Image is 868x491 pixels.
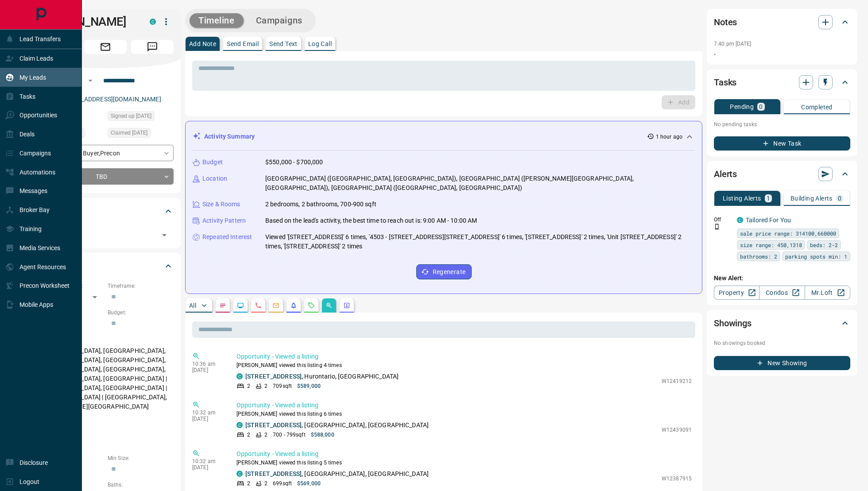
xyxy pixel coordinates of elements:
button: Timeline [190,13,244,28]
p: Location [202,174,227,183]
div: Tasks [714,72,850,93]
p: Off [714,216,732,224]
p: All [189,302,196,309]
p: Send Email [227,41,259,47]
h2: Alerts [714,167,737,181]
span: Email [84,40,127,54]
div: condos.ca [737,217,743,223]
button: Open [158,229,170,241]
p: Activity Pattern [202,216,246,225]
div: Showings [714,313,850,334]
a: Tailored For You [746,217,791,224]
span: Message [131,40,174,54]
p: Opportunity - Viewed a listing [236,401,692,410]
svg: Agent Actions [343,302,350,309]
div: condos.ca [236,422,243,428]
p: [DATE] [192,367,223,373]
p: W12439091 [662,426,692,434]
p: [DATE] [192,416,223,422]
span: bathrooms: 2 [740,252,777,261]
p: Based on the lead's activity, the best time to reach out is: 9:00 AM - 10:00 AM [265,216,477,225]
p: , [GEOGRAPHIC_DATA], [GEOGRAPHIC_DATA] [245,469,429,479]
p: 10:32 am [192,410,223,416]
p: $550,000 - $700,000 [265,158,323,167]
p: Pending [730,104,754,110]
p: [PERSON_NAME] viewed this listing 6 times [236,410,692,418]
a: [STREET_ADDRESS] [245,470,302,477]
p: No showings booked [714,339,850,347]
h2: Tasks [714,75,736,89]
a: Property [714,286,759,300]
p: 0 [759,104,763,110]
p: Building Alerts [790,195,833,201]
p: 2 [247,431,250,439]
p: 2 [247,479,250,487]
p: - [714,50,850,59]
div: condos.ca [236,471,243,477]
p: 10:36 am [192,361,223,367]
div: Criteria [37,255,174,277]
svg: Push Notification Only [714,224,720,230]
p: Activity Summary [204,132,255,141]
span: sale price range: 314100,660000 [740,229,836,238]
a: [STREET_ADDRESS] [245,421,302,429]
p: Motivation: [37,428,174,436]
p: Repeated Interest [202,232,252,242]
div: Fri Jun 14 2024 [108,111,174,124]
p: $588,000 [311,431,334,439]
p: , Hurontario, [GEOGRAPHIC_DATA] [245,372,399,381]
div: condos.ca [150,19,156,25]
button: Campaigns [247,13,311,28]
p: W12387915 [662,475,692,483]
p: New Alert: [714,274,850,283]
span: beds: 2-2 [810,240,838,249]
p: Listing Alerts [723,195,761,201]
div: TBD [37,168,174,185]
p: [PERSON_NAME] viewed this listing 4 times [236,361,692,369]
p: 7:40 pm [DATE] [714,41,752,47]
span: size range: 450,1318 [740,240,802,249]
p: Timeframe: [108,282,174,290]
div: Buyer , Precon [37,145,174,161]
p: 700 - 799 sqft [273,431,305,439]
p: Completed [801,104,833,110]
p: W12419212 [662,377,692,385]
p: 699 sqft [273,479,292,487]
p: Add Note [189,41,216,47]
div: Notes [714,12,850,33]
p: [GEOGRAPHIC_DATA], [GEOGRAPHIC_DATA], [GEOGRAPHIC_DATA], [GEOGRAPHIC_DATA], [GEOGRAPHIC_DATA], [G... [37,344,174,423]
p: [PERSON_NAME] viewed this listing 5 times [236,459,692,467]
h1: [PERSON_NAME] [37,15,136,29]
p: 1 [767,195,770,201]
svg: Lead Browsing Activity [237,302,244,309]
svg: Opportunities [325,302,333,309]
p: 2 [247,382,250,390]
p: 1 hour ago [656,133,682,141]
p: 2 [264,382,267,390]
p: $569,000 [297,479,321,487]
svg: Listing Alerts [290,302,297,309]
p: Log Call [308,41,332,47]
h2: Notes [714,15,737,29]
a: [EMAIL_ADDRESS][DOMAIN_NAME] [61,96,161,103]
p: Baths: [108,481,174,489]
p: Budget [202,158,223,167]
div: Alerts [714,163,850,185]
p: [GEOGRAPHIC_DATA] ([GEOGRAPHIC_DATA], [GEOGRAPHIC_DATA]), [GEOGRAPHIC_DATA] ([PERSON_NAME][GEOGRA... [265,174,695,193]
svg: Notes [219,302,226,309]
p: No pending tasks [714,118,850,131]
p: Min Size: [108,454,174,462]
a: Mr.Loft [805,286,850,300]
div: condos.ca [236,373,243,379]
p: 2 [264,479,267,487]
svg: Calls [255,302,262,309]
svg: Emails [272,302,279,309]
p: [DATE] [192,464,223,471]
svg: Requests [308,302,315,309]
div: Fri Sep 05 2025 [108,128,174,140]
div: Activity Summary1 hour ago [193,128,695,145]
span: Signed up [DATE] [111,112,151,120]
p: 10:32 am [192,458,223,464]
button: Regenerate [416,264,472,279]
p: Opportunity - Viewed a listing [236,352,692,361]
